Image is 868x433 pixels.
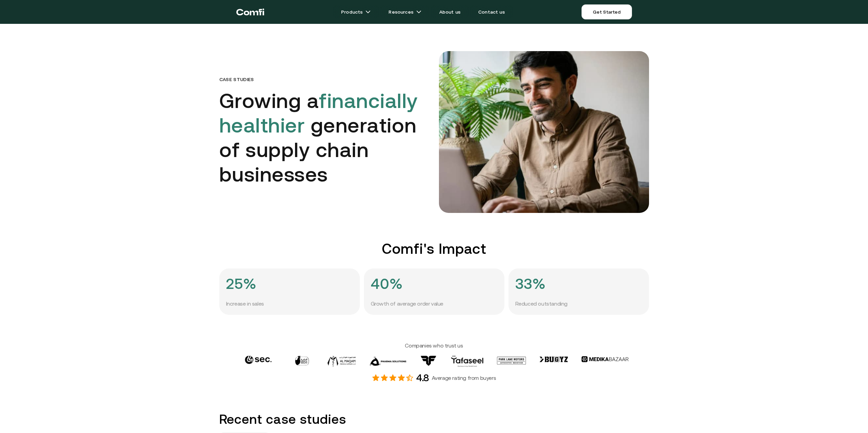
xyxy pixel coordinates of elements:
[497,356,526,366] img: park lane motors
[515,299,568,308] p: Reduced outstanding
[369,356,406,367] img: Pharmasolutions
[582,4,632,19] a: Get Started
[416,9,422,15] img: arrow icons
[582,356,629,363] img: MedikaBazzar
[333,5,379,19] a: Productsarrow icons
[515,275,546,292] h4: 33%
[295,356,309,366] img: Alafiya Chicken
[245,356,272,365] img: 64sec
[420,356,437,366] img: RF technologies
[380,5,429,19] a: Resourcesarrow icons
[219,342,649,349] h4: Companies who trust us
[219,89,429,187] h1: Growing a generation of supply chain businesses
[226,299,264,308] p: Increase in sales
[219,412,649,427] h2: Recent case studies
[416,371,429,384] h4: 4.8
[371,275,403,292] h4: 40%
[439,51,649,213] img: comfi
[219,240,649,258] h2: Comfi's Impact
[432,374,496,381] p: Average rating from buyers
[219,77,429,82] p: Case Studies
[327,356,356,367] img: Al Maqam Medical
[540,356,568,363] img: bugyz
[431,5,469,19] a: About us
[451,356,483,367] img: Tafaseel Logo
[470,5,513,19] a: Contact us
[365,9,371,15] img: arrow icons
[371,299,443,308] p: Growth of average order value
[236,2,264,22] a: Return to the top of the Comfi home page
[226,275,256,292] h4: 25%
